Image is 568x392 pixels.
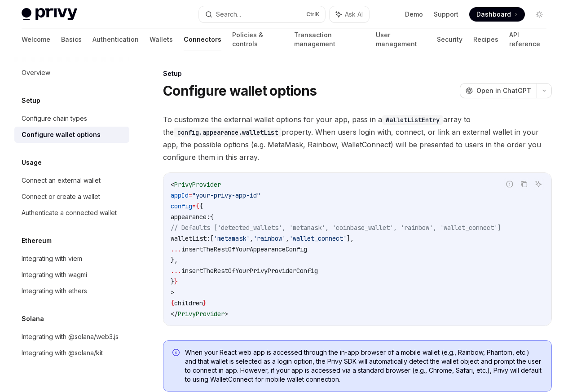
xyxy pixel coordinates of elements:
code: WalletListEntry [382,115,443,125]
span: Open in ChatGPT [476,86,531,95]
a: Policies & controls [232,29,283,50]
span: 'metamask' [214,234,250,242]
span: config [171,202,192,210]
a: Integrating with wagmi [14,267,129,283]
span: Ask AI [345,10,363,19]
span: ... [171,267,181,275]
div: Setup [163,69,552,78]
span: PrivyProvider [174,181,221,189]
a: Recipes [473,29,498,50]
a: Integrating with @solana/kit [14,345,129,361]
a: Basics [61,29,82,50]
a: Configure chain types [14,110,129,127]
span: { [199,202,203,210]
span: </ [171,310,178,318]
a: Integrating with ethers [14,283,129,299]
span: > [171,288,174,296]
span: > [225,310,228,318]
button: Toggle dark mode [532,7,546,22]
span: // Defaults ['detected_wallets', 'metamask', 'coinbase_wallet', 'rainbow', 'wallet_connect'] [171,224,501,232]
span: [ [210,234,214,242]
span: To customize the external wallet options for your app, pass in a array to the property. When user... [163,113,552,163]
div: Connect an external wallet [22,175,101,186]
a: Authenticate a connected wallet [14,205,129,221]
span: children [174,299,203,307]
span: { [210,213,214,221]
span: = [192,202,196,210]
a: Connect an external wallet [14,172,129,189]
a: Dashboard [469,7,525,22]
button: Copy the contents from the code block [518,178,530,190]
span: ], [347,234,354,242]
code: config.appearance.walletList [174,128,282,137]
div: Integrating with ethers [22,286,87,296]
button: Open in ChatGPT [460,83,537,98]
button: Ask AI [330,6,369,22]
h5: Solana [22,313,44,324]
span: walletList: [171,234,210,242]
a: Authentication [92,29,139,50]
button: Report incorrect code [504,178,515,190]
span: insertTheRestOfYourAppearanceConfig [181,245,307,253]
div: Search... [216,9,241,20]
h5: Setup [22,95,40,106]
a: Integrating with viem [14,251,129,267]
span: } [171,277,174,286]
div: Integrating with @solana/web3.js [22,331,119,342]
div: Integrating with @solana/kit [22,348,103,358]
img: light logo [22,8,77,21]
span: , [250,234,253,242]
span: When your React web app is accessed through the in-app browser of a mobile wallet (e.g., Rainbow,... [185,348,542,384]
span: Dashboard [476,10,511,19]
a: Transaction management [294,29,365,50]
span: appId [171,191,189,199]
span: 'wallet_connect' [289,234,347,242]
a: Welcome [22,29,50,50]
a: Configure wallet options [14,127,129,143]
span: { [171,299,174,307]
h5: Usage [22,157,42,168]
div: Configure wallet options [22,129,101,140]
a: Support [434,10,458,19]
span: }, [171,256,178,264]
span: = [189,191,192,199]
div: Connect or create a wallet [22,191,100,202]
span: PrivyProvider [178,310,225,318]
span: , [286,234,289,242]
a: Overview [14,65,129,81]
span: { [196,202,199,210]
a: User management [376,29,426,50]
a: Connectors [184,29,221,50]
span: 'rainbow' [253,234,286,242]
button: Ask AI [533,178,544,190]
div: Configure chain types [22,113,87,124]
span: < [171,181,174,189]
h5: Ethereum [22,235,52,246]
div: Integrating with wagmi [22,269,87,280]
a: API reference [509,29,546,50]
div: Overview [22,67,50,78]
a: Demo [405,10,423,19]
span: insertTheRestOfYourPrivyProviderConfig [181,267,318,275]
button: Search...CtrlK [199,6,325,22]
span: Ctrl K [306,11,320,18]
a: Connect or create a wallet [14,189,129,205]
div: Integrating with viem [22,253,82,264]
span: } [174,277,178,286]
a: Security [437,29,462,50]
span: ... [171,245,181,253]
a: Wallets [150,29,173,50]
a: Integrating with @solana/web3.js [14,329,129,345]
span: appearance: [171,213,210,221]
h1: Configure wallet options [163,83,317,99]
svg: Info [172,349,181,358]
span: } [203,299,207,307]
span: "your-privy-app-id" [192,191,260,199]
div: Authenticate a connected wallet [22,207,117,218]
